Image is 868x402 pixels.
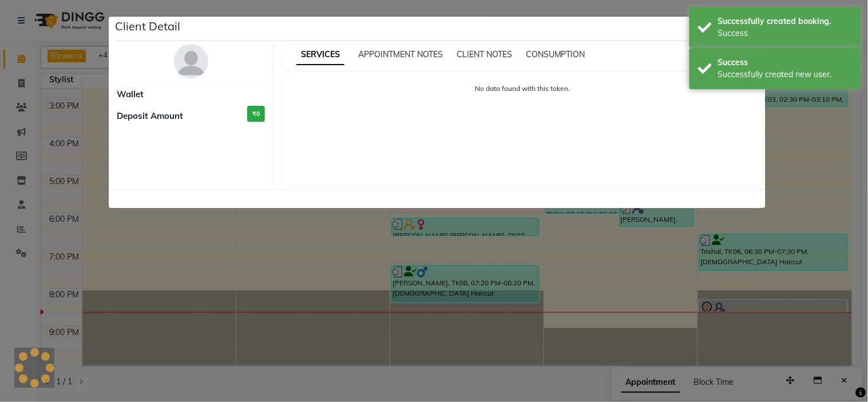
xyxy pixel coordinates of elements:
img: avatar [174,44,208,78]
span: SERVICES [296,45,344,65]
div: Successfully created booking. [718,15,853,27]
div: Success [718,27,853,39]
span: CLIENT NOTES [457,49,512,59]
span: Wallet [117,88,144,101]
h5: Client Detail [116,18,181,35]
div: Success [718,57,853,69]
span: APPOINTMENT NOTES [358,49,443,59]
span: CONSUMPTION [526,49,585,59]
div: Successfully created new user. [718,69,853,81]
span: Deposit Amount [117,110,184,123]
h3: ₹0 [247,106,265,122]
p: No data found with this token. [294,83,751,94]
